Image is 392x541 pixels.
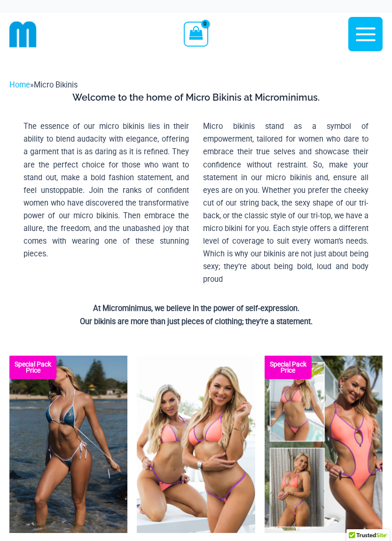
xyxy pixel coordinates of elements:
img: Collection Pack (7) [265,356,383,533]
span: Micro Bikinis [34,80,78,89]
a: Collection Pack (7) Collection Pack B (1)Collection Pack B (1) [265,356,383,533]
span: » [9,80,78,89]
img: Wild Card Neon Bliss Tri Top Pack [137,356,255,533]
img: Waves Breaking Ocean 312 Top 456 Bottom 08 [9,356,127,533]
a: View Shopping Cart, empty [184,22,208,46]
a: Waves Breaking Ocean 312 Top 456 Bottom 08 Waves Breaking Ocean 312 Top 456 Bottom 04Waves Breaki... [9,356,127,533]
p: Micro bikinis stand as a symbol of empowerment, tailored for women who dare to embrace their true... [203,120,368,286]
p: The essence of our micro bikinis lies in their ability to blend audacity with elegance, offering ... [24,120,189,260]
img: cropped mm emblem [9,21,37,48]
strong: Our bikinis are more than just pieces of clothing; they’re a statement. [80,317,313,326]
a: Wild Card Neon Bliss Tri Top PackWild Card Neon Bliss Tri Top Pack BWild Card Neon Bliss Tri Top ... [137,356,255,533]
strong: At Microminimus, we believe in the power of self-expression. [93,304,299,313]
b: Special Pack Price [265,361,312,374]
a: Home [9,80,30,89]
h3: Welcome to the home of Micro Bikinis at Microminimus. [16,91,376,103]
b: Special Pack Price [9,361,56,374]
